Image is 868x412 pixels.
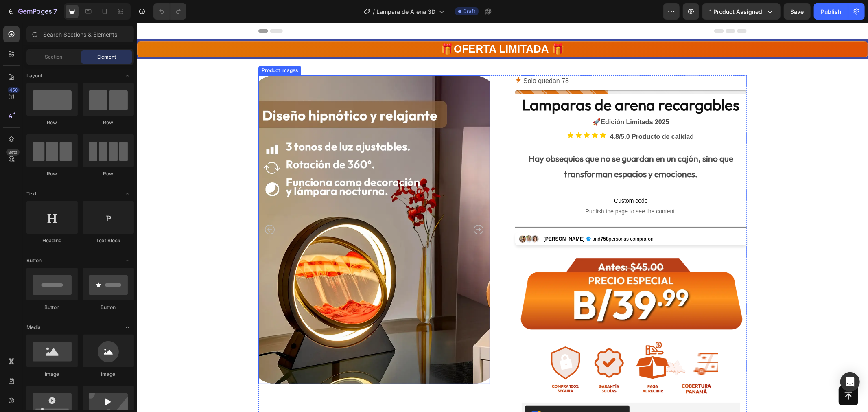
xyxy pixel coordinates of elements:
span: Toggle open [121,69,134,82]
img: Customer 3 [394,212,402,221]
div: Button [83,304,134,311]
span: / [373,7,375,16]
img: Customer 2 [387,212,396,221]
img: verified badge [449,213,454,219]
div: Row [26,170,78,178]
p: 🚀 [379,94,609,105]
img: Customer 1 [381,212,390,221]
div: Row [83,119,134,126]
div: Heading [26,237,78,244]
button: 7 [3,3,61,20]
button: Save [784,3,811,20]
span: 1 product assigned [709,7,762,16]
span: Toggle open [121,187,134,200]
div: 450 [8,87,20,93]
div: Undo/Redo [153,3,186,20]
div: Publish [821,7,841,16]
span: Save [791,8,804,15]
div: Text Block [83,237,134,244]
input: Search Sections & Elements [26,26,134,42]
div: Image [83,370,134,378]
strong: 758 [464,213,472,219]
strong: Edición Limitada 2025 [464,96,532,103]
img: Precio Carrito Control [378,223,610,311]
span: Draft [463,8,475,15]
span: Element [97,53,116,61]
span: Toggle open [121,254,134,267]
p: 7 [53,7,57,16]
p: Hay obsequios que no se guardan en un cajón, sino que transforman espacios y emociones. [385,128,602,159]
p: Solo quedan 78 [386,53,432,64]
div: Open Intercom Messenger [840,372,860,392]
img: gempages_584354690163016458-6d3348f1-9908-4047-928c-0f8efd3a6f70.gif [407,318,582,373]
div: Image [26,370,78,378]
p: 4.8/5.0 Producto de calidad [473,108,557,120]
span: Media [26,324,41,331]
div: Row [26,119,78,126]
span: Lampara de Arena 3D [376,7,435,16]
div: Beta [6,149,20,156]
button: 1 product assigned [702,3,781,20]
span: Custom code [378,173,610,183]
iframe: Design area [137,23,868,412]
span: Toggle open [121,321,134,334]
div: Product Images [123,44,162,51]
div: Button [26,304,78,311]
button: Publish [814,3,848,20]
div: Row [83,170,134,178]
span: Publish the page to see the content. [378,184,610,193]
button: Carousel Next Arrow [337,202,346,212]
span: Section [45,53,63,61]
span: Button [26,257,42,264]
span: Layout [26,72,42,79]
span: Text [26,190,37,197]
h1: Lamparas de arena recargables [378,72,610,93]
